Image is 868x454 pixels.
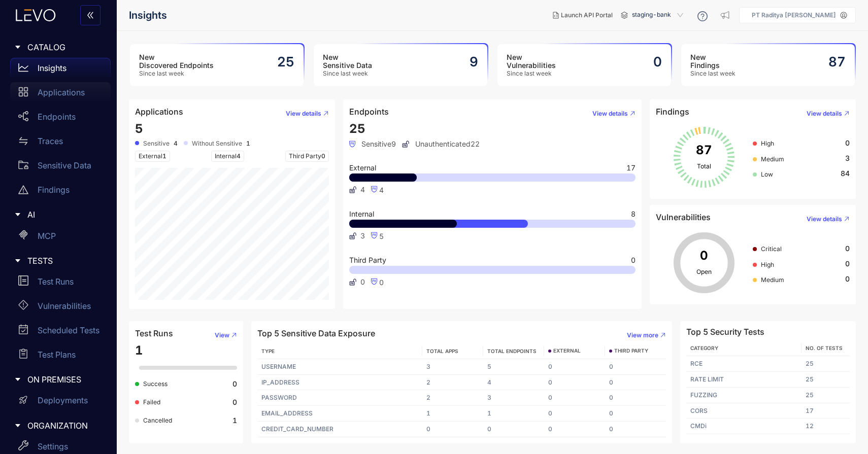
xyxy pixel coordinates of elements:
span: TESTS [27,256,103,265]
span: View [215,332,229,339]
a: Findings [10,180,111,204]
td: 0 [605,359,666,375]
span: External [135,151,170,162]
span: 8 [631,211,636,218]
h4: Endpoints [349,107,389,116]
p: Test Runs [38,277,74,286]
span: Third Party [349,257,386,264]
span: double-left [86,11,94,20]
span: View more [627,332,658,339]
td: 17 [802,403,850,419]
td: 25 [802,372,850,388]
span: View details [807,110,842,117]
h4: Test Runs [135,329,173,338]
span: 0 [845,260,850,268]
td: 0 [544,359,605,375]
a: MCP [10,226,111,250]
span: External [349,164,376,171]
span: TOTAL ENDPOINTS [487,348,537,354]
span: 4 [379,186,384,194]
b: 4 [174,140,178,147]
td: CREDIT_CARD_NUMBER [257,422,422,437]
td: 0 [605,406,666,422]
span: TOTAL APPS [426,348,458,354]
span: Without Sensitive [192,140,242,147]
span: High [761,261,774,268]
span: 5 [135,121,143,136]
td: FUZZING [686,388,802,403]
span: 0 [321,152,325,160]
button: Launch API Portal [545,7,621,23]
td: 2 [422,390,483,406]
p: Scheduled Tests [38,326,99,335]
span: 0 [379,278,384,287]
span: Since last week [139,70,214,77]
span: Launch API Portal [561,12,613,19]
button: View details [798,106,850,122]
td: 0 [422,422,483,437]
b: 0 [232,398,237,406]
h4: Top 5 Security Tests [686,327,764,336]
h3: New Findings [690,53,736,69]
a: Scheduled Tests [10,320,111,344]
span: Internal [349,211,374,218]
span: 1 [135,343,143,358]
span: 84 [841,169,850,178]
span: caret-right [14,422,21,429]
span: caret-right [14,44,21,51]
td: USERNAME [257,359,422,375]
span: THIRD PARTY [614,348,648,354]
div: AI [6,204,111,225]
a: Vulnerabilities [10,296,111,320]
span: ON PREMISES [27,375,103,384]
div: TESTS [6,250,111,271]
span: Insights [129,10,167,21]
p: Endpoints [38,112,76,121]
td: PASSWORD [257,390,422,406]
span: 17 [626,164,636,171]
td: CORS [686,403,802,419]
h4: Applications [135,107,183,116]
div: CATALOG [6,37,111,58]
span: 25 [349,121,365,136]
button: View details [798,211,850,227]
td: EMAIL_ADDRESS [257,406,422,422]
span: Success [143,380,168,388]
b: 1 [246,140,250,147]
span: 4 [360,186,365,194]
button: View [207,327,237,343]
td: 0 [544,375,605,391]
h2: 25 [277,54,294,69]
td: 25 [802,388,850,403]
span: swap [18,136,28,146]
td: 4 [483,375,544,391]
td: 3 [483,390,544,406]
h2: 87 [828,54,846,69]
td: 0 [544,390,605,406]
a: Endpoints [10,107,111,131]
p: Vulnerabilities [38,301,91,310]
td: 0 [544,422,605,437]
span: View details [286,110,321,117]
p: MCP [38,231,56,240]
td: 5 [483,359,544,375]
span: 3 [845,154,850,162]
h3: New Vulnerabilities [507,53,556,69]
span: ORGANIZATION [27,421,103,430]
span: Medium [761,155,784,163]
p: Sensitive Data [38,161,91,170]
h2: 9 [470,54,478,69]
span: Unauthenticated 22 [402,140,480,148]
a: Deployments [10,391,111,415]
td: IP_ADDRESS [257,375,422,391]
b: 0 [232,380,237,388]
span: Sensitive 9 [349,140,396,148]
td: 0 [605,390,666,406]
b: 1 [232,416,237,425]
span: 0 [845,245,850,253]
p: Applications [38,88,85,97]
td: RATE LIMIT [686,372,802,388]
h3: New Sensitive Data [323,53,372,69]
span: Low [761,170,773,178]
span: Third Party [285,151,329,162]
